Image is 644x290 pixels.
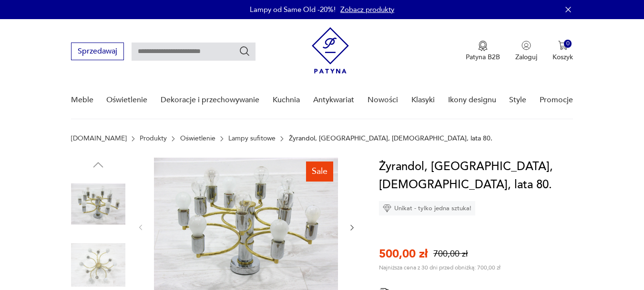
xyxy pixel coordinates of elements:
a: [DOMAIN_NAME] [71,135,127,142]
img: Ikonka użytkownika [521,41,531,50]
a: Dekoracje i przechowywanie [161,82,259,118]
p: Lampy od Same Old -20%! [250,5,336,14]
div: Sale [306,161,333,182]
img: Zdjęcie produktu Żyrandol, Honsel, Niemcy, lata 80. [71,177,125,231]
a: Ikona medaluPatyna B2B [466,41,500,62]
a: Kuchnia [273,82,300,118]
p: Najniższa cena z 30 dni przed obniżką: 700,00 zł [379,264,501,271]
a: Ikony designu [448,82,496,118]
button: 0Koszyk [552,41,573,62]
a: Oświetlenie [106,82,147,118]
p: Żyrandol, [GEOGRAPHIC_DATA], [DEMOGRAPHIC_DATA], lata 80. [289,135,492,142]
img: Ikona diamentu [383,204,391,213]
p: 700,00 zł [433,248,468,260]
button: Zaloguj [515,41,537,62]
a: Lampy sufitowe [228,135,276,142]
div: 0 [564,40,572,48]
a: Sprzedawaj [71,49,124,55]
a: Produkty [140,135,167,142]
img: Patyna - sklep z meblami i dekoracjami vintage [312,27,349,74]
a: Zobacz produkty [340,5,394,14]
button: Patyna B2B [466,41,500,62]
a: Oświetlenie [180,135,215,142]
img: Ikona medalu [478,41,488,51]
button: Sprzedawaj [71,43,124,60]
p: Zaloguj [515,53,537,62]
a: Nowości [368,82,398,118]
a: Antykwariat [313,82,354,118]
button: Szukaj [239,45,250,57]
p: 500,00 zł [379,246,428,262]
a: Meble [71,82,93,118]
a: Klasyki [411,82,435,118]
a: Promocje [540,82,573,118]
p: Koszyk [552,53,573,62]
div: Unikat - tylko jedna sztuka! [379,201,475,215]
a: Style [509,82,526,118]
h1: Żyrandol, [GEOGRAPHIC_DATA], [DEMOGRAPHIC_DATA], lata 80. [379,158,580,194]
img: Ikona koszyka [558,41,568,50]
p: Patyna B2B [466,53,500,62]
